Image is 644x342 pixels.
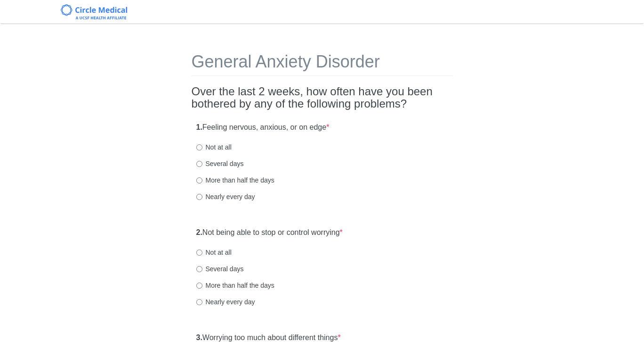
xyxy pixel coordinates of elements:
[196,281,274,290] label: More than half the days
[196,194,202,200] input: Nearly every day
[196,192,255,201] label: Nearly every day
[192,52,453,76] h1: General Anxiety Disorder
[192,85,453,110] h2: Over the last 2 weeks, how often have you been bothered by any of the following problems?
[196,144,202,150] input: Not at all
[196,175,274,185] label: More than half the days
[61,4,127,19] img: Circle Medical Logo
[196,161,202,167] input: Several days
[196,123,202,131] strong: 1.
[196,227,343,238] label: Not being able to stop or control worrying
[196,228,202,236] strong: 2.
[196,266,202,272] input: Several days
[196,297,255,307] label: Nearly every day
[196,283,202,289] input: More than half the days
[196,248,232,257] label: Not at all
[196,264,244,274] label: Several days
[196,142,232,152] label: Not at all
[196,299,202,305] input: Nearly every day
[196,250,202,256] input: Not at all
[196,159,244,168] label: Several days
[196,177,202,184] input: More than half the days
[196,122,330,133] label: Feeling nervous, anxious, or on edge
[196,334,202,342] strong: 3.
